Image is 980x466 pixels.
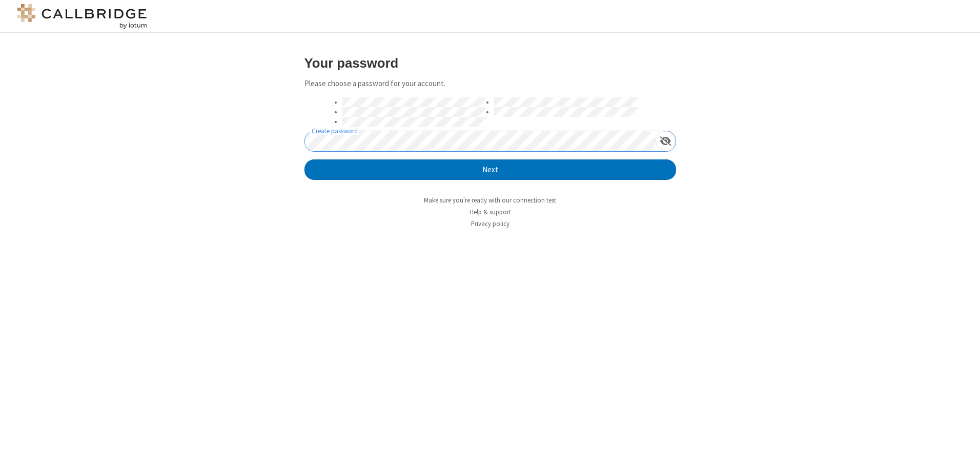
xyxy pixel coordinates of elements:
a: Privacy policy [471,219,509,228]
img: logo@2x.png [15,4,149,29]
div: Show password [656,131,676,150]
input: Create password [305,131,656,151]
p: Please choose a password for your account. [304,78,676,90]
button: Next [304,159,676,180]
a: Make sure you're ready with our connection test [424,196,556,205]
h3: Your password [304,56,676,70]
a: Help & support [469,208,511,216]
